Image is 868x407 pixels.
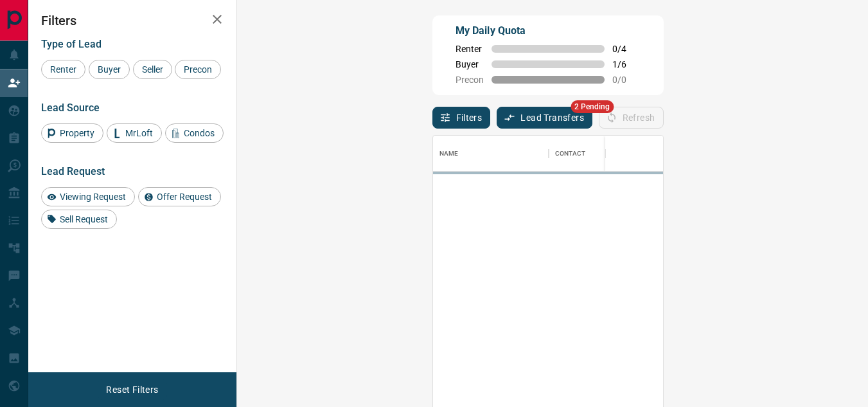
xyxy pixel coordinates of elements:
span: Lead Source [41,102,100,114]
span: 2 Pending [571,100,614,113]
div: Viewing Request [41,187,135,206]
div: Seller [133,60,172,79]
span: 1 / 6 [612,59,641,69]
span: Renter [456,44,484,54]
div: Buyer [89,60,130,79]
span: Property [55,128,99,138]
div: Offer Request [138,187,221,206]
span: Viewing Request [55,192,130,202]
div: Name [433,136,549,172]
p: My Daily Quota [456,23,641,39]
button: Lead Transfers [497,107,592,129]
div: Property [41,123,103,143]
span: Seller [137,64,168,75]
div: Precon [175,60,221,79]
button: Reset Filters [98,379,166,401]
div: Sell Request [41,210,117,229]
div: Contact [555,136,586,172]
span: 0 / 4 [612,44,641,54]
div: Condos [165,123,224,143]
span: 0 / 0 [612,75,641,85]
span: Type of Lead [41,38,102,50]
span: Condos [179,128,219,138]
span: Precon [179,64,217,75]
span: Offer Request [152,192,217,202]
div: MrLoft [107,123,162,143]
span: Renter [46,64,81,75]
div: Name [439,136,459,172]
span: Sell Request [55,214,112,224]
button: Filters [432,107,491,129]
span: Buyer [456,59,484,69]
div: Contact [549,136,651,172]
div: Renter [41,60,85,79]
span: Lead Request [41,165,105,177]
span: MrLoft [121,128,157,138]
span: Precon [456,75,484,85]
span: Buyer [93,64,125,75]
h2: Filters [41,13,224,28]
